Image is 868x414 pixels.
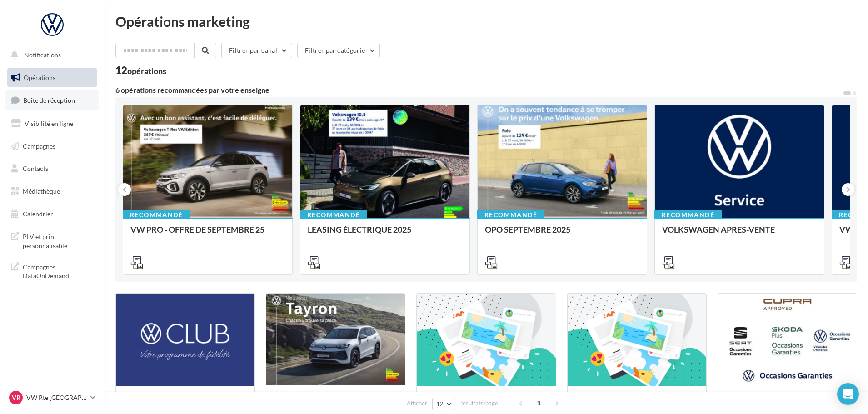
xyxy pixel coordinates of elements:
a: Opérations [5,68,99,87]
div: opérations [127,67,166,75]
a: Boîte de réception [5,90,99,110]
span: Afficher [407,399,427,408]
a: Visibilité en ligne [5,114,99,133]
a: Contacts [5,159,99,178]
div: LEASING ÉLECTRIQUE 2025 [308,225,462,243]
div: OPO SEPTEMBRE 2025 [485,225,639,243]
div: VW PRO - OFFRE DE SEPTEMBRE 25 [130,225,285,243]
div: Opérations marketing [115,15,857,28]
button: Notifications [5,45,95,65]
span: Notifications [24,51,61,59]
span: Médiathèque [23,187,60,195]
span: résultats/page [460,399,498,408]
span: Campagnes DataOnDemand [23,261,94,280]
div: VOLKSWAGEN APRES-VENTE [662,225,817,243]
span: Opérations [24,74,55,81]
div: Recommandé [654,210,722,220]
span: VR [12,393,20,402]
span: Visibilité en ligne [25,120,73,127]
span: Contacts [23,165,48,172]
span: Calendrier [23,210,53,218]
a: Campagnes DataOnDemand [5,257,99,284]
span: PLV et print personnalisable [23,230,94,250]
div: 12 [115,65,166,75]
div: Recommandé [300,210,367,220]
a: Campagnes [5,137,99,156]
span: 1 [532,396,546,410]
div: Recommandé [477,210,544,220]
button: Filtrer par catégorie [297,43,380,58]
span: Campagnes [23,142,55,150]
button: Filtrer par canal [221,43,292,58]
div: Open Intercom Messenger [837,383,859,405]
a: VR VW Rte [GEOGRAPHIC_DATA] [7,389,97,406]
p: VW Rte [GEOGRAPHIC_DATA] [26,393,87,402]
button: 12 [432,398,455,410]
div: Recommandé [123,210,190,220]
span: 12 [436,400,444,408]
a: Calendrier [5,205,99,224]
a: PLV et print personnalisable [5,227,99,254]
span: Boîte de réception [23,96,75,104]
div: 6 opérations recommandées par votre enseigne [115,86,843,94]
a: Médiathèque [5,182,99,201]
